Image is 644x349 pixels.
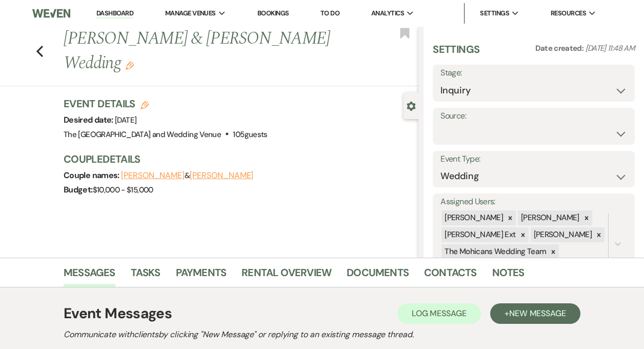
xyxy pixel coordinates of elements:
[93,185,153,195] span: $10,000 - $15,000
[441,227,517,242] div: [PERSON_NAME] Ext
[64,96,268,111] h3: Event Details
[32,3,70,24] img: Weven Logo
[64,27,344,75] h1: [PERSON_NAME] & [PERSON_NAME] Wedding
[190,171,253,180] button: [PERSON_NAME]
[531,227,594,242] div: [PERSON_NAME]
[64,264,115,287] a: Messages
[490,303,580,324] button: +New Message
[64,114,115,125] span: Desired date:
[347,264,409,287] a: Documents
[424,264,477,287] a: Contacts
[257,9,289,17] a: Bookings
[492,264,525,287] a: Notes
[64,328,580,341] h2: Communicate with clients by clicking "New Message" or replying to an existing message thread.
[64,170,121,181] span: Couple names:
[441,244,548,259] div: The Mohicans Wedding Team
[518,210,581,225] div: [PERSON_NAME]
[320,9,339,17] a: To Do
[480,8,509,18] span: Settings
[440,152,627,167] label: Event Type:
[165,8,216,18] span: Manage Venues
[64,152,408,166] h3: Couple Details
[586,43,635,53] span: [DATE] 11:48 AM
[121,171,185,180] button: [PERSON_NAME]
[233,129,267,140] span: 105 guests
[64,303,172,324] h1: Event Messages
[407,101,416,110] button: Close lead details
[397,303,481,324] button: Log Message
[440,195,627,209] label: Assigned Users:
[241,264,331,287] a: Rental Overview
[441,210,505,225] div: [PERSON_NAME]
[433,42,479,65] h3: Settings
[440,66,627,81] label: Stage:
[131,264,160,287] a: Tasks
[412,308,467,319] span: Log Message
[115,115,136,125] span: [DATE]
[176,264,227,287] a: Payments
[551,8,586,18] span: Resources
[96,9,133,18] a: Dashboard
[440,109,627,124] label: Source:
[64,129,221,140] span: The [GEOGRAPHIC_DATA] and Wedding Venue
[509,308,566,319] span: New Message
[121,170,253,181] span: &
[371,8,404,18] span: Analytics
[535,43,586,53] span: Date created:
[64,184,93,195] span: Budget:
[126,61,134,70] button: Edit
